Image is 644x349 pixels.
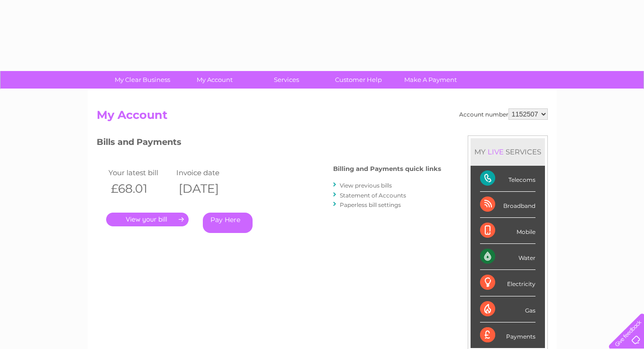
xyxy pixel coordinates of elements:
th: [DATE] [174,179,242,198]
a: . [106,213,189,226]
div: Electricity [480,270,535,296]
div: Gas [480,296,535,322]
a: My Clear Business [103,71,181,89]
a: Make A Payment [391,71,470,89]
a: My Account [175,71,254,89]
a: Paperless bill settings [340,201,401,208]
div: Water [480,244,535,270]
div: MY SERVICES [471,138,545,165]
h2: My Account [97,108,548,126]
a: Pay Here [203,213,253,233]
div: Payments [480,322,535,348]
h4: Billing and Payments quick links [333,165,441,172]
a: Customer Help [319,71,398,89]
h3: Bills and Payments [97,135,441,152]
div: Account number [459,108,548,120]
td: Your latest bill [106,166,174,179]
a: Services [247,71,326,89]
div: LIVE [486,147,506,156]
td: Invoice date [174,166,242,179]
div: Telecoms [480,166,535,192]
a: View previous bills [340,182,392,189]
th: £68.01 [106,179,174,198]
div: Broadband [480,192,535,218]
div: Mobile [480,218,535,244]
a: Statement of Accounts [340,192,406,199]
